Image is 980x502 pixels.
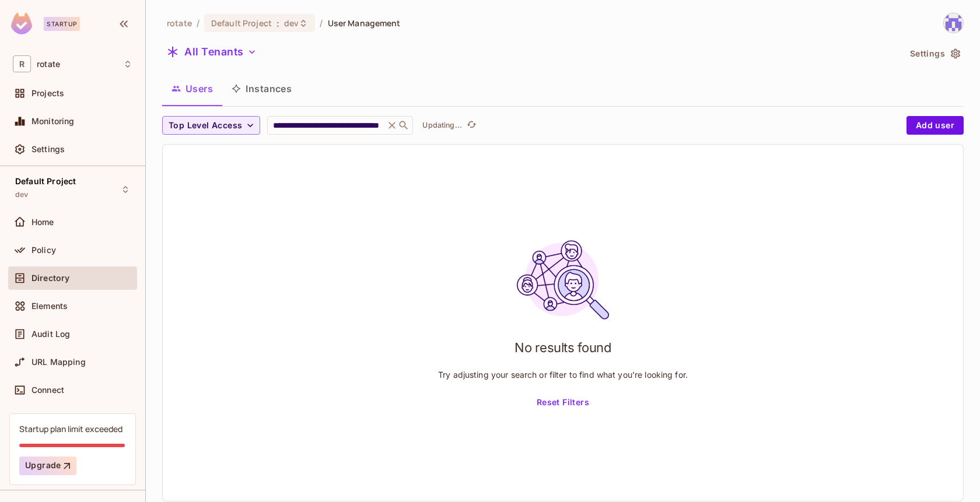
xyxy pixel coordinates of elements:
[32,385,64,395] span: Connect
[211,17,272,29] span: Default Project
[422,121,462,130] p: Updating...
[44,17,80,31] div: Startup
[32,245,56,255] span: Policy
[32,357,86,367] span: URL Mapping
[438,369,688,380] p: Try adjusting your search or filter to find what you’re looking for.
[907,116,964,135] button: Add user
[15,190,28,199] span: dev
[162,43,261,61] button: All Tenants
[284,17,299,29] span: dev
[32,329,70,339] span: Audit Log
[162,116,260,135] button: Top Level Access
[532,393,594,412] button: Reset Filters
[905,44,964,63] button: Settings
[19,457,76,475] button: Upgrade
[462,118,478,132] span: Click to refresh data
[197,17,199,29] li: /
[13,55,31,72] span: R
[162,74,222,103] button: Users
[514,339,611,356] h1: No results found
[32,145,65,154] span: Settings
[169,118,242,133] span: Top Level Access
[11,13,32,34] img: SReyMgAAAABJRU5ErkJggg==
[19,423,123,434] div: Startup plan limit exceeded
[32,301,68,311] span: Elements
[37,59,60,69] span: Workspace: rotate
[15,177,76,186] span: Default Project
[464,118,478,132] button: refresh
[222,74,301,103] button: Instances
[32,89,64,98] span: Projects
[32,117,75,126] span: Monitoring
[320,17,323,29] li: /
[276,19,280,28] span: :
[32,273,69,283] span: Directory
[467,120,477,131] span: refresh
[944,13,963,33] img: yoongjia@letsrotate.com
[32,217,54,227] span: Home
[328,17,401,29] span: User Management
[167,17,192,29] span: the active workspace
